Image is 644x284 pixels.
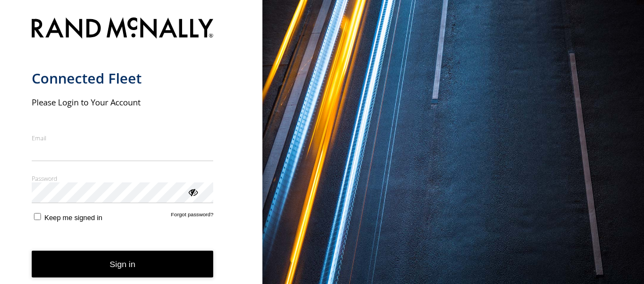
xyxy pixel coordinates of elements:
[32,134,214,142] label: Email
[187,186,198,197] div: ViewPassword
[32,15,214,43] img: Rand McNally
[32,97,214,108] h2: Please Login to Your Account
[32,69,214,87] h1: Connected Fleet
[32,174,214,182] label: Password
[171,211,214,222] a: Forgot password?
[44,214,102,222] span: Keep me signed in
[34,213,41,220] input: Keep me signed in
[32,251,214,277] button: Sign in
